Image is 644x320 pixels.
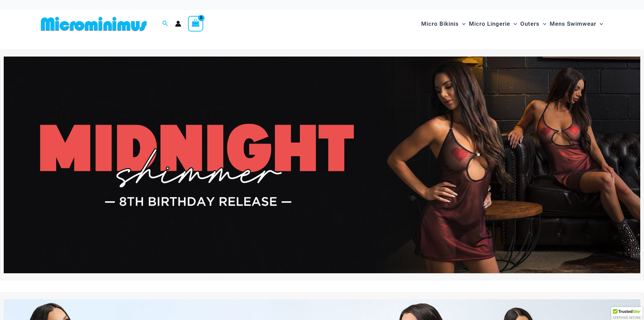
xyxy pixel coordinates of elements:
[420,14,467,34] a: Micro BikinisMenu ToggleMenu Toggle
[162,20,168,28] a: Search icon link
[175,21,181,27] a: Account icon link
[550,15,596,33] span: Mens Swimwear
[540,15,546,33] span: Menu Toggle
[596,15,603,33] span: Menu Toggle
[467,14,519,34] a: Micro LingerieMenu ToggleMenu Toggle
[520,15,540,33] span: Outers
[510,15,517,33] span: Menu Toggle
[611,307,642,320] div: TrustedSite Certified
[38,16,149,31] img: MM SHOP LOGO FLAT
[421,15,459,33] span: Micro Bikinis
[519,14,548,34] a: OutersMenu ToggleMenu Toggle
[419,13,606,35] nav: Site Navigation
[459,15,466,33] span: Menu Toggle
[188,16,204,31] a: View Shopping Cart, empty
[4,57,640,273] img: Midnight Shimmer Red Dress
[469,15,510,33] span: Micro Lingerie
[548,14,605,34] a: Mens SwimwearMenu ToggleMenu Toggle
